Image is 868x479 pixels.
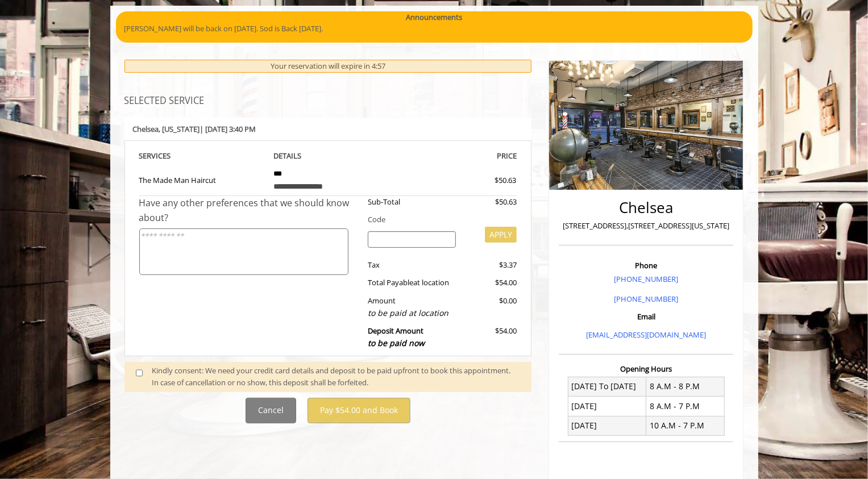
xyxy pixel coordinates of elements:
[308,398,410,423] button: Pay $54.00 and Book
[246,398,296,423] button: Cancel
[391,149,517,163] th: PRICE
[124,96,532,106] h3: SELECTED SERVICE
[646,416,725,435] td: 10 A.M - 7 P.M
[152,365,520,389] div: Kindly consent: We need your credit card details and deposit to be paid upfront to book this appo...
[568,416,646,435] td: [DATE]
[359,277,464,289] div: Total Payable
[454,174,516,186] div: $50.63
[133,124,256,134] b: Chelsea | [DATE] 3:40 PM
[124,23,744,35] p: [PERSON_NAME] will be back on [DATE]. Sod is Back [DATE].
[139,149,265,163] th: SERVICE
[614,294,678,304] a: [PHONE_NUMBER]
[124,60,532,73] div: Your reservation will expire in 4:57
[646,397,725,416] td: 8 A.M - 7 P.M
[139,196,360,225] div: Have any other preferences that we should know about?
[359,196,464,208] div: Sub-Total
[368,338,425,348] span: to be paid now
[406,11,462,23] b: Announcements
[159,124,200,134] span: , [US_STATE]
[359,295,464,319] div: Amount
[167,151,171,161] span: S
[464,196,517,208] div: $50.63
[464,277,517,289] div: $54.00
[464,259,517,271] div: $3.37
[265,149,391,163] th: DETAILS
[139,163,265,196] td: The Made Man Haircut
[586,330,706,340] a: [EMAIL_ADDRESS][DOMAIN_NAME]
[413,277,449,288] span: at location
[464,295,517,319] div: $0.00
[562,199,730,216] h2: Chelsea
[368,326,425,348] b: Deposit Amount
[368,307,456,319] div: to be paid at location
[359,259,464,271] div: Tax
[568,397,646,416] td: [DATE]
[562,220,730,232] p: [STREET_ADDRESS],[STREET_ADDRESS][US_STATE]
[562,313,730,320] h3: Email
[646,377,725,396] td: 8 A.M - 8 P.M
[614,274,678,284] a: [PHONE_NUMBER]
[562,261,730,269] h3: Phone
[559,365,733,373] h3: Opening Hours
[359,214,517,226] div: Code
[568,377,646,396] td: [DATE] To [DATE]
[485,227,517,243] button: APPLY
[464,325,517,349] div: $54.00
